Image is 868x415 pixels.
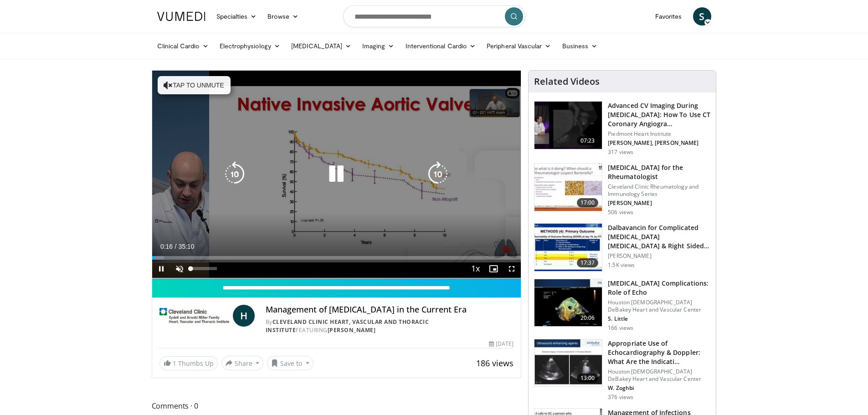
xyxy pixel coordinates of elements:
p: 166 views [608,324,633,332]
a: Interventional Cardio [400,37,482,55]
img: 75cf4903-aede-45bd-bf48-4cb38d9f4870.150x105_q85_crop-smart_upscale.jpg [534,164,602,211]
a: 17:37 Dalbavancin for Complicated [MEDICAL_DATA] [MEDICAL_DATA] & Right Sided Endocardi… [PERSON_... [534,223,710,272]
a: [MEDICAL_DATA] [286,37,357,55]
a: [PERSON_NAME] [328,326,376,334]
input: Search topics, interventions [343,5,525,27]
a: Favorites [650,7,688,26]
div: By FEATURING [266,318,514,334]
a: 1 Thumbs Up [159,356,218,370]
h4: Management of [MEDICAL_DATA] in the Current Era [266,305,514,315]
p: 317 views [608,149,633,156]
span: 17:37 [577,258,599,267]
div: Volume Level [191,267,217,270]
a: Electrophysiology [214,37,286,55]
p: 1.5K views [608,261,635,269]
button: Save to [267,356,313,370]
button: Playback Rate [466,260,484,278]
a: H [233,305,255,327]
video-js: Video Player [152,71,521,278]
span: 186 views [476,358,514,369]
button: Share [221,356,264,370]
h3: Dalbavancin for Complicated [MEDICAL_DATA] [MEDICAL_DATA] & Right Sided Endocardi… [608,223,710,251]
a: 17:00 [MEDICAL_DATA] for the Rheumatologist Cleveland Clinic Rheumatology and Immunology Series [... [534,163,710,216]
span: 1 [173,359,176,368]
a: Business [557,37,603,55]
p: Houston [DEMOGRAPHIC_DATA] DeBakey Heart and Vascular Center [608,299,710,313]
a: S [693,7,711,26]
img: Cleveland Clinic Heart, Vascular and Thoracic Institute [159,305,229,327]
a: Cleveland Clinic Heart, Vascular and Thoracic Institute [266,318,429,334]
img: 071bf604-55fe-4612-bb61-4c7dbe9dc179.150x105_q85_crop-smart_upscale.jpg [534,102,602,149]
a: Peripheral Vascular [481,37,556,55]
img: 0d32fb67-6941-41e7-8450-32c745e47ed4.150x105_q85_crop-smart_upscale.jpg [534,279,602,327]
a: Browse [262,7,304,26]
a: Specialties [211,7,262,26]
h4: Related Videos [534,76,600,87]
div: [DATE] [489,340,514,348]
p: S. Little [608,315,710,323]
button: Unmute [170,260,189,278]
span: 07:23 [577,136,599,145]
span: 20:06 [577,313,599,323]
p: 376 views [608,394,633,401]
p: [PERSON_NAME] [608,200,710,207]
span: Comments 0 [152,400,522,412]
div: Progress Bar [152,256,521,260]
button: Fullscreen [503,260,521,278]
span: 17:00 [577,198,599,207]
button: Pause [152,260,170,278]
h3: Appropriate Use of Echocardiography & Doppler: What Are the Indicati… [608,339,710,366]
h3: Advanced CV Imaging During [MEDICAL_DATA]: How To Use CT Coronary Angiogra… [608,101,710,128]
p: [PERSON_NAME], [PERSON_NAME] [608,139,710,147]
span: 35:10 [178,243,194,250]
a: Imaging [357,37,400,55]
span: / [175,243,177,250]
a: 07:23 Advanced CV Imaging During [MEDICAL_DATA]: How To Use CT Coronary Angiogra… Piedmont Heart ... [534,101,710,156]
span: 0:16 [160,243,173,250]
a: 13:00 Appropriate Use of Echocardiography & Doppler: What Are the Indicati… Houston [DEMOGRAPHIC_... [534,339,710,401]
img: 8c34a010-3adc-4454-aef0-fe1b11b3d20e.150x105_q85_crop-smart_upscale.jpg [534,339,602,387]
span: 13:00 [577,374,599,383]
img: VuMedi Logo [157,12,205,21]
p: [PERSON_NAME] [608,252,710,260]
p: Cleveland Clinic Rheumatology and Immunology Series [608,183,710,198]
p: Houston [DEMOGRAPHIC_DATA] DeBakey Heart and Vascular Center [608,368,710,383]
a: 20:06 [MEDICAL_DATA] Complications: Role of Echo Houston [DEMOGRAPHIC_DATA] DeBakey Heart and Vas... [534,279,710,332]
button: Tap to unmute [158,76,231,94]
p: Piedmont Heart Institute [608,130,710,138]
button: Enable picture-in-picture mode [484,260,503,278]
a: Clinical Cardio [152,37,214,55]
img: 33bd2010-25f7-4546-be08-76b8e6be7f48.150x105_q85_crop-smart_upscale.jpg [534,224,602,271]
p: W. Zoghbi [608,384,710,392]
h3: [MEDICAL_DATA] Complications: Role of Echo [608,279,710,297]
p: 506 views [608,209,633,216]
h3: [MEDICAL_DATA] for the Rheumatologist [608,163,710,181]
